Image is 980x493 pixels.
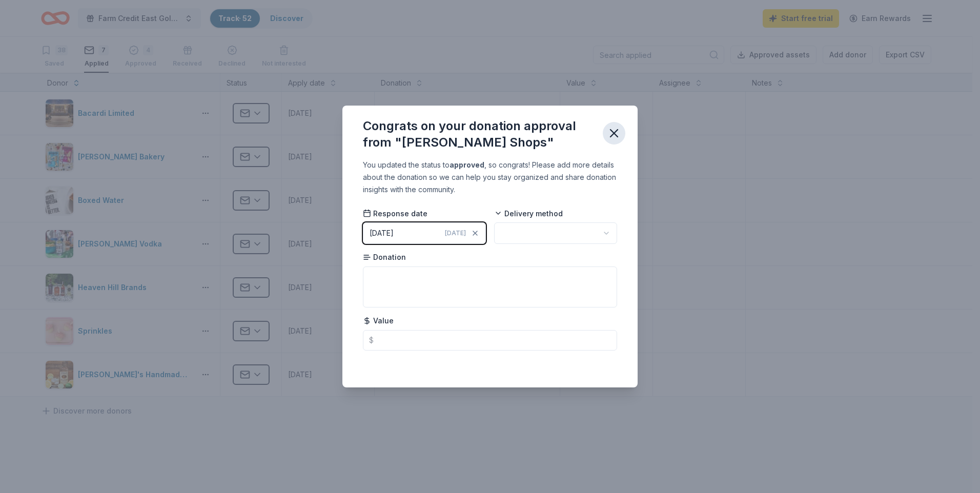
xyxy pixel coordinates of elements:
[363,222,486,244] button: [DATE][DATE]
[363,118,595,151] div: Congrats on your donation approval from "[PERSON_NAME] Shops"
[445,229,466,237] span: [DATE]
[363,159,617,196] div: You updated the status to , so congrats! Please add more details about the donation so we can hel...
[450,160,484,169] b: approved
[494,209,563,219] span: Delivery method
[363,252,406,262] span: Donation
[363,316,394,326] span: Value
[370,227,394,239] div: [DATE]
[363,209,427,219] span: Response date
